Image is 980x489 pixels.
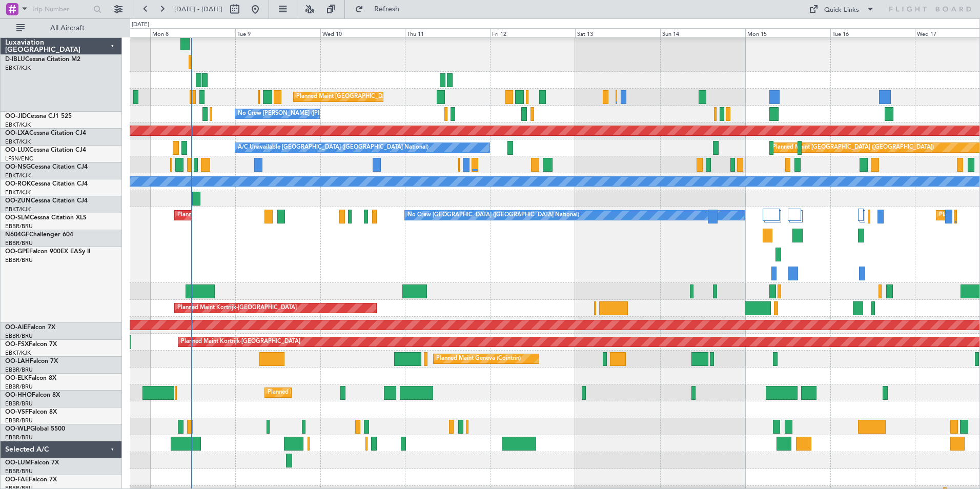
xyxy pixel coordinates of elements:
[5,113,27,119] span: OO-JID
[5,172,31,179] a: EBKT/KJK
[5,181,31,187] span: OO-ROK
[5,189,31,196] a: EBKT/KJK
[5,181,88,187] a: OO-ROKCessna Citation CJ4
[5,130,86,136] a: OO-LXACessna Citation CJ4
[350,1,412,17] button: Refresh
[365,6,409,13] span: Refresh
[5,138,31,146] a: EBKT/KJK
[5,349,31,357] a: EBKT/KJK
[268,385,321,400] div: Planned Maint Liege
[174,5,222,14] span: [DATE] - [DATE]
[235,28,320,37] div: Tue 9
[5,164,31,170] span: OO-NSG
[5,477,57,483] a: OO-FAEFalcon 7X
[5,232,29,238] span: N604GF
[238,140,428,155] div: A/C Unavailable [GEOGRAPHIC_DATA] ([GEOGRAPHIC_DATA] National)
[5,324,55,331] a: OO-AIEFalcon 7X
[5,121,31,129] a: EBKT/KJK
[490,28,575,37] div: Fri 12
[5,215,30,221] span: OO-SLM
[5,206,31,213] a: EBKT/KJK
[660,28,745,37] div: Sun 14
[824,5,859,15] div: Quick Links
[5,332,33,340] a: EBBR/BRU
[5,392,32,398] span: OO-HHO
[181,334,300,350] div: Planned Maint Kortrijk-[GEOGRAPHIC_DATA]
[5,375,28,381] span: OO-ELK
[436,351,521,366] div: Planned Maint Geneva (Cointrin)
[132,21,149,29] div: [DATE]
[5,467,33,475] a: EBBR/BRU
[5,417,33,424] a: EBBR/BRU
[5,460,31,466] span: OO-LUM
[5,426,30,432] span: OO-WLP
[177,208,363,223] div: Planned Maint [GEOGRAPHIC_DATA] ([GEOGRAPHIC_DATA] National)
[5,130,29,136] span: OO-LXA
[5,358,30,364] span: OO-LAH
[177,300,297,316] div: Planned Maint Kortrijk-[GEOGRAPHIC_DATA]
[5,249,29,255] span: OO-GPE
[575,28,660,37] div: Sat 13
[5,239,33,247] a: EBBR/BRU
[296,89,482,105] div: Planned Maint [GEOGRAPHIC_DATA] ([GEOGRAPHIC_DATA] National)
[31,2,90,17] input: Trip Number
[5,232,73,238] a: N604GFChallenger 604
[320,28,405,37] div: Wed 10
[5,426,65,432] a: OO-WLPGlobal 5500
[5,215,87,221] a: OO-SLMCessna Citation XLS
[5,341,29,348] span: OO-FSX
[804,1,880,17] button: Quick Links
[745,28,830,37] div: Mon 15
[772,140,934,155] div: Planned Maint [GEOGRAPHIC_DATA] ([GEOGRAPHIC_DATA])
[5,409,29,415] span: OO-VSF
[5,358,58,364] a: OO-LAHFalcon 7X
[5,164,88,170] a: OO-NSGCessna Citation CJ4
[5,460,59,466] a: OO-LUMFalcon 7X
[11,20,111,36] button: All Aircraft
[5,155,33,162] a: LFSN/ENC
[5,383,33,391] a: EBBR/BRU
[5,222,33,230] a: EBBR/BRU
[5,147,86,153] a: OO-LUXCessna Citation CJ4
[5,56,25,63] span: D-IBLU
[5,375,56,381] a: OO-ELKFalcon 8X
[407,208,579,223] div: No Crew [GEOGRAPHIC_DATA] ([GEOGRAPHIC_DATA] National)
[150,28,235,37] div: Mon 8
[5,409,57,415] a: OO-VSFFalcon 8X
[5,56,80,63] a: D-IBLUCessna Citation M2
[5,198,31,204] span: OO-ZUN
[5,477,29,483] span: OO-FAE
[5,392,60,398] a: OO-HHOFalcon 8X
[5,64,31,72] a: EBKT/KJK
[5,366,33,374] a: EBBR/BRU
[5,249,90,255] a: OO-GPEFalcon 900EX EASy II
[5,400,33,407] a: EBBR/BRU
[5,198,88,204] a: OO-ZUNCessna Citation CJ4
[5,256,33,264] a: EBBR/BRU
[5,324,27,331] span: OO-AIE
[5,113,72,119] a: OO-JIDCessna CJ1 525
[27,25,108,32] span: All Aircraft
[405,28,490,37] div: Thu 11
[238,106,361,121] div: No Crew [PERSON_NAME] ([PERSON_NAME])
[5,147,29,153] span: OO-LUX
[830,28,915,37] div: Tue 16
[5,341,57,348] a: OO-FSXFalcon 7X
[5,434,33,441] a: EBBR/BRU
